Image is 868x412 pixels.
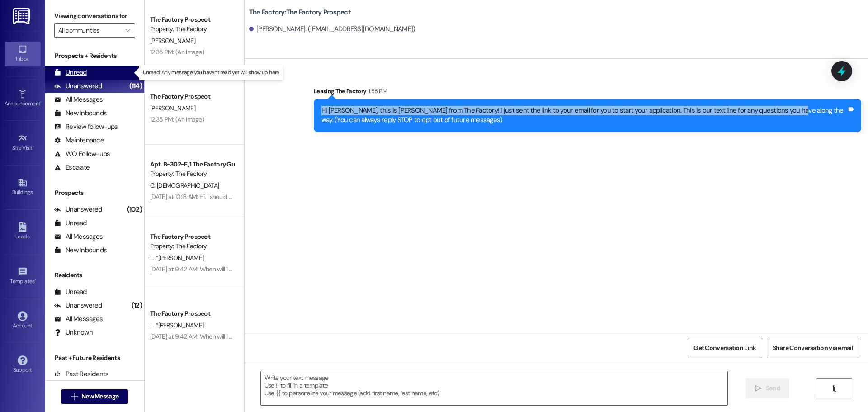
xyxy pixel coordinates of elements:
[54,246,107,255] div: New Inbounds
[125,203,144,217] div: (102)
[693,343,756,353] span: Get Conversation Link
[150,104,195,112] span: [PERSON_NAME]
[150,37,195,45] span: [PERSON_NAME]
[5,219,41,244] a: Leads
[13,8,32,24] img: ResiDesk Logo
[767,338,859,358] button: Share Conversation via email
[54,232,103,242] div: All Messages
[54,109,107,118] div: New Inbounds
[45,270,144,280] div: Residents
[54,68,87,77] div: Unread
[71,393,78,400] i: 
[150,160,234,169] div: Apt. B~302~E, 1 The Factory Guarantors
[150,265,304,273] div: [DATE] at 9:42 AM: When will I be getting my deposit back?
[688,338,762,358] button: Get Conversation Link
[54,218,87,228] div: Unread
[831,385,838,392] i: 
[314,86,861,99] div: Leasing The Factory
[150,169,234,179] div: Property: The Factory
[150,254,203,262] span: L. *[PERSON_NAME]
[249,8,351,17] b: The Factory: The Factory Prospect
[766,384,780,393] span: Send
[150,193,372,201] div: [DATE] at 10:13 AM: Hi. I should no longer be a guarantor on [PERSON_NAME] contract
[5,264,41,289] a: Templates •
[54,9,135,23] label: Viewing conversations for
[54,122,118,132] div: Review follow-ups
[150,309,234,318] div: The Factory Prospect
[54,369,109,379] div: Past Residents
[54,314,103,324] div: All Messages
[54,163,90,172] div: Escalate
[755,385,762,392] i: 
[40,99,42,105] span: •
[366,86,387,96] div: 1:55 PM
[745,378,789,398] button: Send
[5,308,41,333] a: Account
[54,95,103,104] div: All Messages
[54,136,104,145] div: Maintenance
[143,69,279,76] p: Unread: Any message you haven't read yet will show up here
[127,79,144,93] div: (114)
[54,81,102,91] div: Unanswered
[129,298,144,313] div: (12)
[150,92,234,101] div: The Factory Prospect
[150,115,204,123] div: 12:35 PM: (An Image)
[5,353,41,377] a: Support
[54,149,110,159] div: WO Follow-ups
[45,188,144,198] div: Prospects
[150,242,234,251] div: Property: The Factory
[45,353,144,363] div: Past + Future Residents
[61,389,128,404] button: New Message
[54,301,102,310] div: Unanswered
[249,24,415,34] div: [PERSON_NAME]. ([EMAIL_ADDRESS][DOMAIN_NAME])
[33,143,34,150] span: •
[150,232,234,242] div: The Factory Prospect
[150,24,234,34] div: Property: The Factory
[45,51,144,61] div: Prospects + Residents
[150,321,203,329] span: L. *[PERSON_NAME]
[5,175,41,199] a: Buildings
[54,287,87,297] div: Unread
[54,205,102,214] div: Unanswered
[125,27,130,34] i: 
[321,106,847,125] div: Hi [PERSON_NAME], this is [PERSON_NAME] from The Factory! I just sent the link to your email for ...
[54,328,93,337] div: Unknown
[58,23,121,38] input: All communities
[150,15,234,24] div: The Factory Prospect
[150,181,219,189] span: C. [DEMOGRAPHIC_DATA]
[5,131,41,155] a: Site Visit •
[150,332,304,341] div: [DATE] at 9:42 AM: When will I be getting my deposit back?
[150,48,204,56] div: 12:35 PM: (An Image)
[5,42,41,66] a: Inbox
[81,392,118,401] span: New Message
[773,343,853,353] span: Share Conversation via email
[35,277,36,283] span: •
